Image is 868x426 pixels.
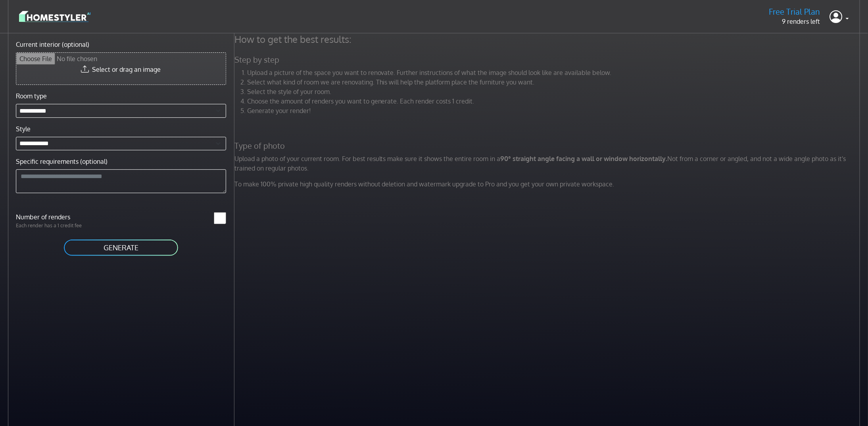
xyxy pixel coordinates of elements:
[247,87,862,96] li: Select the style of your room.
[230,154,867,173] p: Upload a photo of your current room. For best results make sure it shows the entire room in a Not...
[230,141,867,151] h5: Type of photo
[247,106,862,115] li: Generate your render!
[769,17,820,26] p: 9 renders left
[16,91,47,101] label: Room type
[230,55,867,65] h5: Step by step
[769,7,820,17] h5: Free Trial Plan
[11,212,121,222] label: Number of renders
[63,239,179,257] button: GENERATE
[247,77,862,87] li: Select what kind of room we are renovating. This will help the platform place the furniture you w...
[11,222,121,229] p: Each render has a 1 credit fee
[230,179,867,189] p: To make 100% private high quality renders without deletion and watermark upgrade to Pro and you g...
[16,40,89,49] label: Current interior (optional)
[19,10,90,23] img: logo-3de290ba35641baa71223ecac5eacb59cb85b4c7fdf211dc9aaecaaee71ea2f8.svg
[501,155,668,163] strong: 90° straight angle facing a wall or window horizontally.
[16,124,31,134] label: Style
[16,157,108,166] label: Specific requirements (optional)
[230,33,867,45] h4: How to get the best results:
[247,68,862,77] li: Upload a picture of the space you want to renovate. Further instructions of what the image should...
[247,96,862,106] li: Choose the amount of renders you want to generate. Each render costs 1 credit.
